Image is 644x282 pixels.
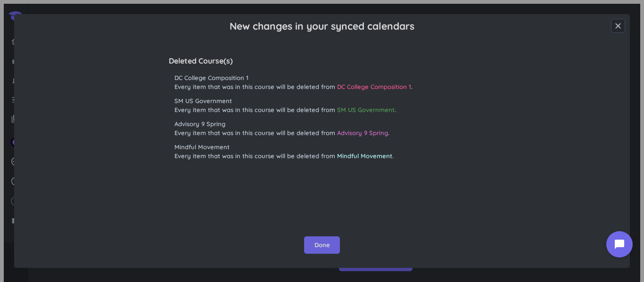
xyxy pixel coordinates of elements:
span: SM US Government [337,106,395,113]
span: Advisory 9 Spring [337,129,388,137]
button: close [611,19,625,33]
span: ⚠️, warning [169,97,174,102]
span: Done [314,241,330,250]
span: DC College Composition 1 [337,83,411,90]
span: Mindful Movement Every item that was in this course will be deleted from . [174,143,394,161]
span: New changes in your synced calendars [230,19,414,34]
span: ⚠️, warning [169,143,174,148]
i: close [613,21,623,31]
span: ⚠️, warning [169,73,174,79]
span: Deleted Course(s) [169,55,475,66]
span: DC College Composition 1 Every item that was in this course will be deleted from . [174,73,413,92]
span: Mindful Movement [337,152,392,160]
span: SM US Government Every item that was in this course will be deleted from . [174,97,396,115]
span: Advisory 9 Spring Every item that was in this course will be deleted from . [174,120,389,138]
button: Done [304,236,340,254]
span: ⚠️, warning [169,120,174,125]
